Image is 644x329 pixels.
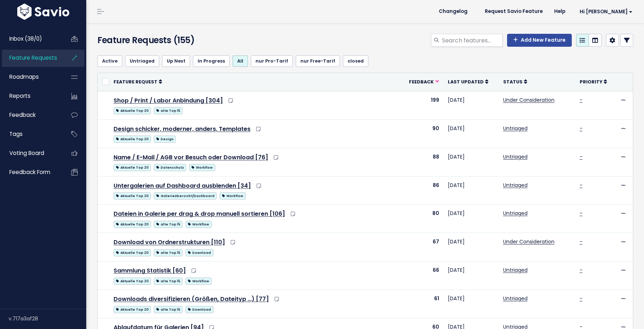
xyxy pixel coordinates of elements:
a: Feature Request [114,78,162,85]
td: 86 [400,176,443,205]
a: Request Savio Feature [479,6,548,17]
td: 66 [400,261,443,290]
a: Untriaged [503,210,528,217]
td: 67 [400,233,443,261]
a: Untriaged [503,153,528,160]
a: alte Top 15 [154,248,183,257]
a: - [580,96,583,104]
td: [DATE] [443,261,499,290]
a: closed [343,55,368,67]
a: Sammlung Statistik [60] [114,266,186,275]
a: Aktuelle Top 20 [114,163,151,172]
span: Datenschutz [154,164,186,171]
a: nur Pro-Tarif [251,55,293,67]
td: [DATE] [443,91,499,119]
a: Dateien in Galerie per drag & drop manuell sortieren [106] [114,210,285,218]
span: Download [185,306,213,313]
ul: Filter feature requests [97,55,633,67]
input: Search features... [441,34,503,47]
a: All [233,55,248,67]
a: Download [185,305,213,314]
span: Aktuelle Top 20 [114,221,151,228]
a: Active [97,55,122,67]
a: - [580,210,583,217]
a: Design [154,134,176,143]
span: Design [154,136,176,143]
a: Aktuelle Top 20 [114,134,151,143]
span: Aktuelle Top 20 [114,306,151,313]
span: Workflow [185,278,211,285]
span: Inbox (38/0) [9,35,42,42]
a: Galerieübersicht/Dashboard [154,191,217,200]
a: - [580,153,583,160]
span: Reports [9,92,31,100]
a: Untriaged [503,266,528,274]
span: Aktuelle Top 20 [114,278,151,285]
a: alte Top 15 [154,106,183,115]
a: Under Consideration [503,96,555,104]
td: 90 [400,119,443,148]
a: - [580,125,583,132]
a: Untriaged [503,182,528,189]
span: Voting Board [9,149,44,157]
a: Last Updated [448,78,488,85]
h4: Feature Requests (155) [97,34,269,47]
a: nur Free-Tarif [296,55,340,67]
a: Workflow [185,219,211,228]
td: 199 [400,91,443,119]
a: Help [548,6,571,17]
a: Datenschutz [154,163,186,172]
a: Workflow [185,276,211,285]
span: alte Top 15 [154,107,183,114]
a: alte Top 15 [154,276,183,285]
a: Aktuelle Top 20 [114,191,151,200]
a: Aktuelle Top 20 [114,276,151,285]
span: alte Top 15 [154,306,183,313]
a: - [580,266,583,274]
td: 80 [400,205,443,233]
td: [DATE] [443,205,499,233]
a: Download [185,248,213,257]
a: Aktuelle Top 20 [114,248,151,257]
span: Tags [9,130,23,138]
a: Aktuelle Top 20 [114,106,151,115]
td: [DATE] [443,119,499,148]
a: Feedback form [2,164,60,181]
span: Status [503,79,523,85]
a: Reports [2,88,60,104]
a: Hi [PERSON_NAME] [571,6,638,17]
span: Aktuelle Top 20 [114,107,151,114]
a: Inbox (38/0) [2,31,60,47]
a: - [580,182,583,189]
a: alte Top 15 [154,305,183,314]
td: [DATE] [443,233,499,261]
a: Add New Feature [507,34,572,47]
span: Priority [580,79,602,85]
a: Feature Requests [2,50,60,66]
a: Roadmaps [2,69,60,85]
a: In Progress [193,55,230,67]
span: Workflow [189,164,215,171]
a: Aktuelle Top 20 [114,305,151,314]
span: Changelog [439,9,468,14]
span: Workflow [220,192,245,200]
a: Workflow [189,163,215,172]
a: Feedback [409,78,439,85]
span: Feature Request [114,79,157,85]
a: Priority [580,78,607,85]
span: Workflow [185,221,211,228]
a: Downloads diversifizieren (Größen, Dateityp …) [77] [114,295,269,303]
img: logo-white.9d6f32f41409.svg [15,4,71,20]
a: Voting Board [2,145,60,161]
span: Aktuelle Top 20 [114,192,151,200]
span: Feedback form [9,168,50,176]
span: Download [185,249,213,256]
a: - [580,238,583,245]
a: Untriaged [125,55,159,67]
a: Under Consideration [503,238,555,245]
div: v.717a3af28 [9,309,86,328]
span: alte Top 15 [154,278,183,285]
span: Aktuelle Top 20 [114,164,151,171]
a: Workflow [220,191,245,200]
span: Galerieübersicht/Dashboard [154,192,217,200]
